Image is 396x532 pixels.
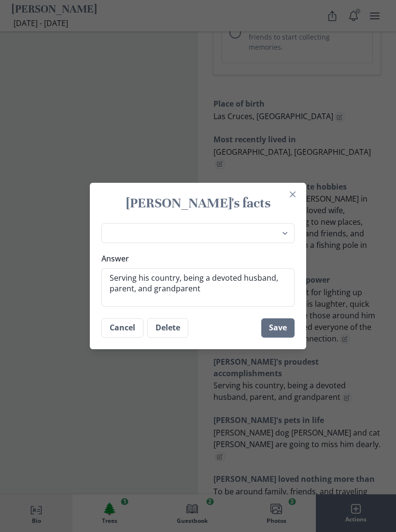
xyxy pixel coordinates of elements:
[101,318,143,338] button: Cancel
[101,194,295,212] h1: [PERSON_NAME]'s facts
[101,268,295,307] textarea: Serving his country, being a devoted husband, parent, and grandparent
[261,318,295,338] button: Save
[285,187,300,202] button: Close
[101,223,295,243] select: Question
[147,318,188,338] button: Delete
[101,253,289,264] label: Answer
